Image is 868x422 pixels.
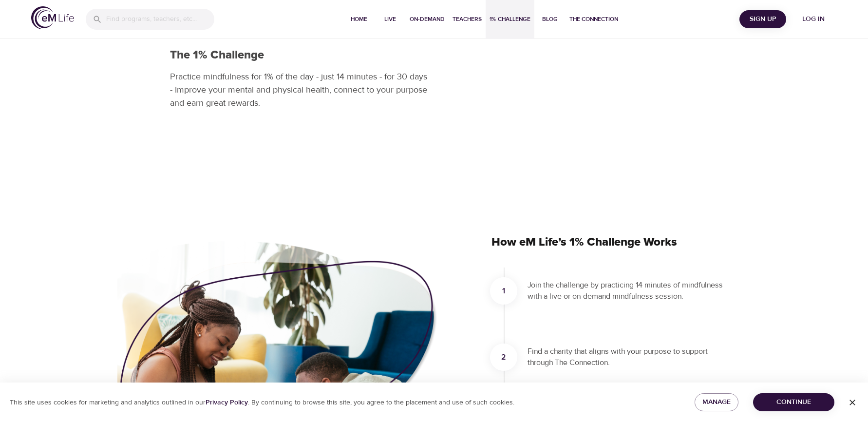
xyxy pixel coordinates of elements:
p: Find a charity that aligns with your purpose to support through The Connection. [528,346,727,368]
span: On-Demand [410,14,445,24]
button: Continue [753,393,834,411]
h2: The 1% Challenge [170,48,428,62]
p: Practice mindfulness for 1% of the day - just 14 minutes - for 30 days - Improve your mental and ... [170,70,428,110]
span: Home [347,14,371,24]
button: Manage [695,393,738,411]
span: The Connection [569,14,618,24]
p: Join the challenge by practicing 14 minutes of mindfulness with a live or on-demand mindfulness s... [528,280,727,302]
a: Privacy Policy [206,398,248,407]
div: 1 [490,277,517,305]
span: Blog [538,14,562,24]
input: Find programs, teachers, etc... [106,9,214,30]
h2: How eM Life’s 1% Challenge Works [491,227,739,258]
img: logo [31,6,74,29]
span: Log in [794,13,833,25]
span: 1% Challenge [490,14,530,24]
span: Sign Up [743,13,782,25]
button: Log in [790,10,837,28]
span: Teachers [453,14,482,24]
button: Sign Up [739,10,786,28]
div: 2 [490,344,517,371]
span: Continue [761,396,827,408]
span: Manage [702,396,731,408]
span: Live [378,14,402,24]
